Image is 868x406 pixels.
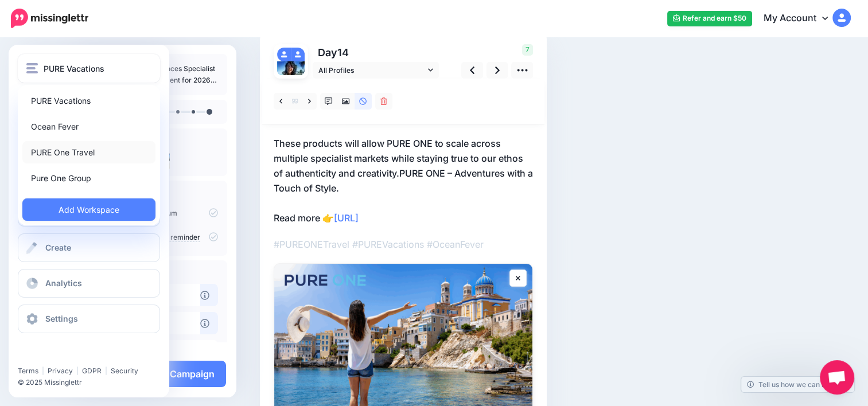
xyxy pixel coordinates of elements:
span: | [105,366,107,375]
span: | [76,366,79,375]
span: | [42,366,44,375]
span: All Profiles [318,64,425,76]
img: user_default_image.png [291,48,305,61]
img: Missinglettr [11,9,88,28]
a: update reminder [146,233,200,242]
a: Settings [18,304,160,333]
p: #PUREONETravel #PUREVacations #OceanFever [274,237,533,252]
a: Pure One Group [22,167,155,189]
span: 7 [522,44,533,56]
span: Create [45,243,71,252]
span: Settings [45,314,78,323]
button: PURE Vacations [18,54,160,83]
a: Terms [18,366,38,375]
a: Refer and earn $50 [667,11,752,26]
a: Add Workspace [22,198,155,221]
a: Ocean Fever [22,115,155,138]
div: Open chat [820,360,854,395]
a: Create [18,233,160,262]
a: Security [111,366,138,375]
a: PURE Vacations [22,89,155,112]
p: These products will allow PURE ONE to scale across multiple specialist markets while staying true... [274,136,533,225]
a: PURE One Travel [22,141,155,163]
span: Analytics [45,278,82,288]
img: 356244968_765863905540946_8296864197697887828_n-bsa149533.jpg [277,61,305,89]
a: All Profiles [313,62,439,79]
img: user_default_image.png [277,48,291,61]
a: Analytics [18,269,160,298]
span: PURE Vacations [44,62,104,75]
iframe: Twitter Follow Button [18,350,105,361]
p: Day [313,44,441,61]
a: [URL] [334,212,359,224]
a: Privacy [48,366,73,375]
a: My Account [752,5,851,33]
a: Tell us how we can improve [741,377,854,392]
img: menu.png [26,63,38,73]
a: GDPR [82,366,102,375]
span: 14 [337,46,349,58]
li: © 2025 Missinglettr [18,377,167,388]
